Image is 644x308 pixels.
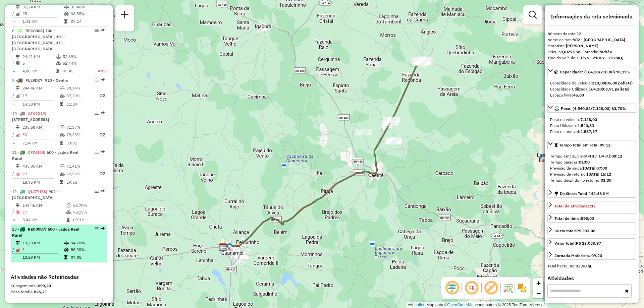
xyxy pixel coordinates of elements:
[559,142,610,147] span: Tempo total em rota: 09:12
[547,67,636,76] a: Capacidade: (164,20/210,00) 78,19%
[22,10,64,17] td: 25
[73,217,105,223] td: 09:12
[12,140,15,146] td: =
[12,111,49,122] span: 10 -
[11,274,107,280] h4: Atividades não Roteirizadas
[90,68,106,74] td: ANS
[60,133,65,137] i: % de utilização da cubagem
[517,283,527,293] img: Exibir/Ocultar setores
[95,150,99,154] em: Opções
[550,159,633,165] div: Tempo paradas:
[16,248,20,252] i: Total de Atividades
[547,49,636,55] div: Veículo:
[64,19,67,23] i: Tempo total em rota
[483,280,499,296] span: Exibir rótulo
[12,60,15,67] td: /
[22,60,56,67] td: 5
[547,104,636,113] a: Peso: (4.540,83/7.128,00) 63,70%
[22,140,59,146] td: 7,14 KM
[64,255,67,259] i: Tempo total em rota
[536,279,541,287] span: +
[577,123,594,128] strong: 4.540,83
[64,12,69,16] i: % de utilização da cubagem
[101,111,105,115] em: Rota exportada
[547,226,636,235] a: Custo total:R$ 393,08
[560,69,631,74] span: Capacidade: (164,20/210,00) 78,19%
[66,210,71,214] i: % de utilização da cubagem
[66,131,93,139] td: 79,26%
[22,246,64,253] td: 1
[22,18,64,25] td: 1,41 KM
[12,28,66,51] span: 8 -
[547,275,636,282] h4: Atividades
[25,78,42,83] span: FUL9D37
[12,150,78,161] span: 11 -
[576,241,601,246] strong: R$ 23.083,97
[12,131,15,139] td: /
[12,101,15,108] td: =
[12,18,15,25] td: =
[547,251,636,260] a: Jornada Motorista: 09:20
[60,180,63,184] i: Tempo total em rota
[577,55,623,60] strong: F. Fixa - 210Cx - 7128Kg
[464,280,480,296] span: Ocultar NR
[12,217,15,223] td: =
[66,170,93,178] td: 62,56%
[95,189,99,193] em: Opções
[16,55,20,59] i: Distância Total
[22,53,56,60] td: 24,41 KM
[22,4,64,10] td: 35,24 KM
[598,49,612,54] strong: Padrão
[573,37,625,42] strong: 902 - [GEOGRAPHIC_DATA]
[12,68,15,74] td: =
[547,114,636,137] div: Peso: (4.540,83/7.128,00) 63,70%
[22,91,59,100] td: 17
[101,28,105,33] em: Rota exportada
[22,131,59,139] td: 33
[576,263,592,268] strong: 33,90 hL
[66,163,93,170] td: 71,41%
[425,303,426,307] span: |
[533,278,543,288] a: Zoom in
[22,209,66,215] td: 17
[550,80,633,86] div: Capacidade do veículo:
[101,150,105,154] em: Rota exportada
[94,170,106,178] p: D2
[579,160,590,165] strong: 01:00
[70,4,104,10] td: 35,46%
[566,43,598,48] strong: [PERSON_NAME]
[22,163,59,170] td: 435,85 KM
[547,201,636,210] a: Total de atividades:17
[611,153,622,159] strong: 08:12
[95,111,99,115] em: Opções
[66,218,70,222] i: Tempo total em rota
[550,153,633,159] div: Tempo em [GEOGRAPHIC_DATA]:
[66,140,93,146] td: 33:01
[22,85,59,91] td: 244,46 KM
[60,102,63,106] i: Tempo total em rota
[550,117,597,122] span: Peso do veículo:
[12,246,15,253] td: /
[589,86,602,91] strong: 164,20
[22,179,59,186] td: 18,95 KM
[22,101,59,108] td: 14,38 KM
[38,283,51,288] strong: 699,20
[385,137,401,144] div: Atividade não roteirizada - MERCADO FERNANDES
[550,92,633,98] div: Espaço livre:
[539,154,548,163] img: Lagoa Real
[64,241,69,245] i: % de utilização do peso
[533,288,543,298] a: Zoom out
[66,203,71,207] i: % de utilização do peso
[60,164,65,168] i: % de utilização do peso
[580,49,612,54] span: | Jornada:
[28,189,46,194] span: QUZ7H58
[16,164,20,168] i: Distância Total
[547,150,636,186] div: Tempo total em rota: 09:12
[554,191,609,197] div: Distância Total:
[580,129,597,134] strong: 2.587,17
[64,5,69,9] i: % de utilização do peso
[30,289,47,294] strong: 3.826,21
[554,240,601,246] div: Valor total:
[60,172,65,176] i: % de utilização da cubagem
[64,248,69,252] i: % de utilização da cubagem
